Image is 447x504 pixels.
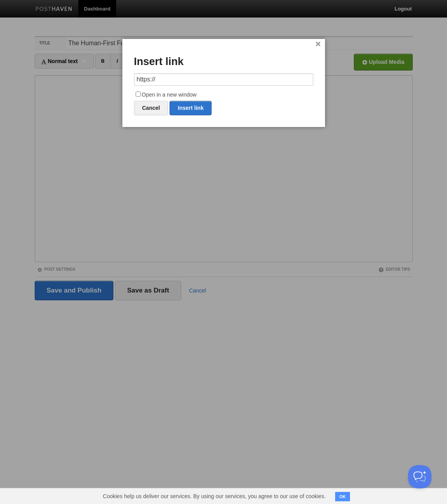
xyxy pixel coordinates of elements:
[134,90,313,100] label: Open in a new window
[408,465,431,488] iframe: Help Scout Beacon - Open
[136,92,141,97] input: Open in a new window
[170,101,212,115] a: Insert link
[134,101,168,115] a: Cancel
[134,56,313,68] h3: Insert link
[95,488,334,504] span: Cookies help us deliver our services. By using our services, you agree to our use of cookies.
[316,42,321,46] a: ×
[335,492,350,501] button: OK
